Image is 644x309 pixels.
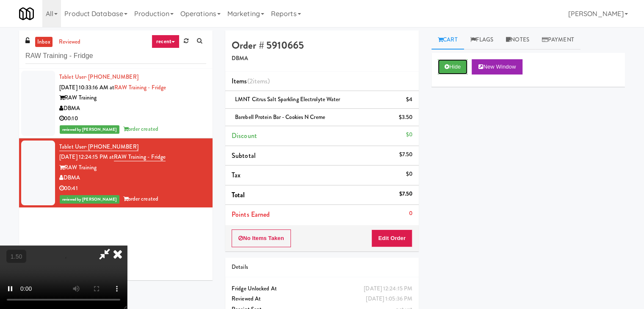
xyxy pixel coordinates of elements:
[438,59,467,74] button: Hide
[123,195,158,203] span: order created
[59,103,206,114] div: DBMA
[59,173,206,183] div: DBMA
[371,229,412,247] button: Edit Order
[253,76,268,86] ng-pluralize: items
[19,69,213,138] li: Tablet User· [PHONE_NUMBER][DATE] 10:33:16 AM atRAW Training - FridgeRAW TrainingDBMA00:10reviewe...
[232,229,291,247] button: No Items Taken
[235,95,340,103] span: LMNT Citrus Salt Sparkling Electrolyte Water
[114,83,166,91] a: RAW Training - Fridge
[60,125,119,134] span: reviewed by [PERSON_NAME]
[59,93,206,103] div: RAW Training
[19,6,34,21] img: Micromart
[19,138,213,208] li: Tablet User· [PHONE_NUMBER][DATE] 12:24:15 PM atRAW Training - FridgeRAW TrainingDBMA00:41reviewe...
[232,76,270,86] span: Items
[235,113,325,121] span: Barebell Protein Bar - Cookies n Creme
[59,73,138,81] a: Tablet User· [PHONE_NUMBER]
[232,262,412,273] div: Details
[536,30,580,50] a: Payment
[232,210,270,219] span: Points Earned
[364,284,412,294] div: [DATE] 12:24:15 PM
[232,190,245,200] span: Total
[500,30,536,50] a: Notes
[232,151,256,160] span: Subtotal
[59,153,114,161] span: [DATE] 12:24:15 PM at
[399,112,413,123] div: $3.50
[59,183,206,194] div: 00:41
[59,113,206,124] div: 00:10
[409,208,412,219] div: 0
[406,94,412,105] div: $4
[399,149,413,160] div: $7.50
[232,284,412,294] div: Fridge Unlocked At
[247,76,270,86] span: (2 )
[86,73,138,81] span: · [PHONE_NUMBER]
[57,37,83,47] a: reviewed
[152,35,180,48] a: recent
[25,48,206,64] input: Search vision orders
[60,195,119,204] span: reviewed by [PERSON_NAME]
[86,143,138,151] span: · [PHONE_NUMBER]
[232,131,257,141] span: Discount
[232,55,412,62] h5: DBMA
[399,189,413,199] div: $7.50
[59,163,206,173] div: RAW Training
[406,130,412,140] div: $0
[464,30,500,50] a: Flags
[366,294,412,304] div: [DATE] 1:05:36 PM
[472,59,522,74] button: New Window
[232,40,412,51] h4: Order # 5910665
[35,37,53,47] a: inbox
[59,143,138,151] a: Tablet User· [PHONE_NUMBER]
[232,294,412,304] div: Reviewed At
[232,170,240,180] span: Tax
[123,125,158,133] span: order created
[114,153,166,161] a: RAW Training - Fridge
[59,83,114,91] span: [DATE] 10:33:16 AM at
[431,30,464,50] a: Cart
[406,169,412,179] div: $0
